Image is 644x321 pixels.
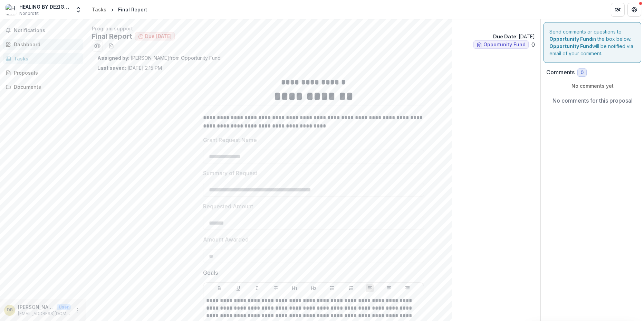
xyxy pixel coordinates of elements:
[549,36,592,42] strong: Opportunity Fund
[3,67,83,78] a: Proposals
[14,28,80,34] span: Notifications
[14,55,78,62] div: Tasks
[473,40,535,49] ul: 0
[611,3,625,17] button: Partners
[215,284,223,292] button: Bold
[366,284,374,292] button: Align Left
[57,304,71,310] p: User
[3,53,83,64] a: Tasks
[493,33,535,40] p: : [DATE]
[6,4,17,15] img: HEALING BY DEZIGNS
[3,39,83,50] a: Dashboard
[3,25,83,36] button: Notifications
[92,40,103,51] button: Preview 9049ba53-dcb0-49dd-9428-6a1f56c4bb9f.pdf
[92,6,106,13] div: Tasks
[309,284,318,292] button: Heading 2
[253,284,261,292] button: Italicize
[234,284,242,292] button: Underline
[97,55,128,61] strong: Assigned by
[118,6,147,13] div: Final Report
[18,303,54,311] p: [PERSON_NAME]
[14,83,78,91] div: Documents
[546,69,575,76] h2: Comments
[272,284,280,292] button: Strike
[97,65,126,71] strong: Last saved:
[145,34,172,39] span: Due [DATE]
[92,25,535,32] p: Program support
[385,284,393,292] button: Align Center
[7,308,13,312] div: DR. AMEELA BOYD
[14,69,78,76] div: Proposals
[328,284,336,292] button: Bullet List
[14,41,78,48] div: Dashboard
[89,4,109,15] a: Tasks
[403,284,412,292] button: Align Right
[203,268,218,277] p: Goals
[549,43,592,49] strong: Opportunity Fund
[97,64,162,72] p: [DATE] 2:15 PM
[290,284,299,292] button: Heading 1
[97,54,529,62] p: : [PERSON_NAME] from Opportunity Fund
[544,22,641,63] div: Send comments or questions to in the box below. will be notified via email of your comment.
[546,82,638,89] p: No comments yet
[74,306,82,314] button: More
[203,136,257,144] p: Grant Request Name
[19,10,39,17] span: Nonprofit
[203,169,257,177] p: Summary of Request
[552,96,633,105] p: No comments for this proposal
[347,284,355,292] button: Ordered List
[483,42,526,48] span: Opportunity Fund
[3,81,83,93] a: Documents
[627,3,641,17] button: Get Help
[74,3,83,17] button: Open entity switcher
[203,235,249,244] p: Amount Awarded
[18,311,71,317] p: [EMAIL_ADDRESS][DOMAIN_NAME]
[89,4,150,15] nav: breadcrumb
[92,32,132,40] h2: Final Report
[493,34,516,39] strong: Due Date
[106,40,117,51] button: download-word-button
[203,202,253,210] p: Requested Amount
[580,70,584,76] span: 0
[19,3,71,10] div: HEALING BY DEZIGNS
